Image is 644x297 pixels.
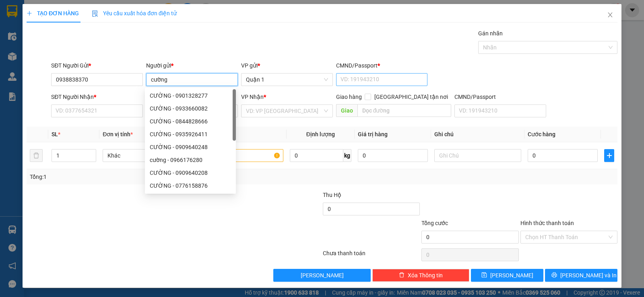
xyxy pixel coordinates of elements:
div: CƯỜNG - 0909640208 [150,168,231,177]
div: Người gửi [146,61,238,70]
div: CƯỜNG - 0933660082 [145,102,236,115]
div: CƯỜNG - 0901328277 [150,91,231,100]
div: Chưa thanh toán [322,249,421,263]
div: Tổng: 1 [30,172,249,181]
input: VD: Bàn, Ghế [196,149,283,162]
input: 0 [358,149,428,162]
div: SĐT Người Gửi [51,61,143,70]
div: CƯỜNG - 0935926411 [150,130,231,139]
span: plus [27,10,32,16]
span: VP Nhận [241,94,264,100]
span: [PERSON_NAME] và In [560,271,617,280]
div: CƯỜNG - 0933660082 [150,104,231,113]
span: Giá trị hàng [358,131,388,137]
button: save[PERSON_NAME] [471,269,543,282]
span: Yêu cầu xuất hóa đơn điện tử [92,10,177,16]
div: CƯỜNG - 0909640208 [145,166,236,179]
b: [DOMAIN_NAME] [68,31,111,37]
div: CƯỜNG - 0935926411 [145,128,236,141]
span: Cước hàng [528,131,555,137]
span: Đơn vị tính [103,131,133,137]
span: TẠO ĐƠN HÀNG [27,10,79,16]
b: Trà Lan Viên - Gửi khách hàng [50,12,80,91]
span: Xóa Thông tin [408,271,443,280]
div: CƯỜNG - 0844828666 [150,117,231,126]
th: Ghi chú [431,127,524,142]
span: save [481,272,487,279]
span: plus [605,152,614,159]
span: Thu Hộ [323,192,341,198]
div: CƯỜNG - 0909640248 [145,141,236,154]
div: SĐT Người Nhận [51,92,143,101]
span: SL [52,131,58,137]
div: CMND/Passport [454,92,546,101]
button: printer[PERSON_NAME] và In [545,269,617,282]
div: cường - 0966176280 [145,154,236,166]
img: icon [92,10,98,17]
span: printer [551,272,557,279]
li: (c) 2017 [68,38,111,48]
input: Dọc đường [357,104,452,117]
span: [GEOGRAPHIC_DATA] tận nơi [371,92,451,101]
span: Khác [107,150,185,162]
div: CƯỜNG - 0844828666 [145,115,236,128]
span: Quận 1 [246,74,328,86]
div: CMND/Passport [336,61,428,70]
div: VP gửi [241,61,333,70]
span: Giao [336,104,357,117]
label: Hình thức thanh toán [520,220,574,226]
button: deleteXóa Thông tin [372,269,469,282]
button: [PERSON_NAME] [273,269,370,282]
div: cường - 0966176280 [150,156,231,164]
button: delete [30,149,43,162]
button: Close [599,4,621,27]
div: CƯỜNG - 0776158876 [150,181,231,190]
div: CƯỜNG - 0901328277 [145,89,236,102]
img: logo.jpg [87,10,107,29]
span: Giao hàng [336,94,362,100]
div: CƯỜNG - 0909640248 [150,143,231,152]
div: CƯỜNG - 0776158876 [145,179,236,192]
span: kg [343,149,351,162]
label: Gán nhãn [478,30,503,37]
span: Tổng cước [421,220,448,226]
b: Trà Lan Viên [10,52,29,90]
span: close [607,12,613,18]
input: Ghi Chú [434,149,521,162]
span: delete [399,272,405,279]
span: Định lượng [306,131,335,137]
button: plus [604,149,614,162]
span: [PERSON_NAME] [301,271,344,280]
span: [PERSON_NAME] [490,271,533,280]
